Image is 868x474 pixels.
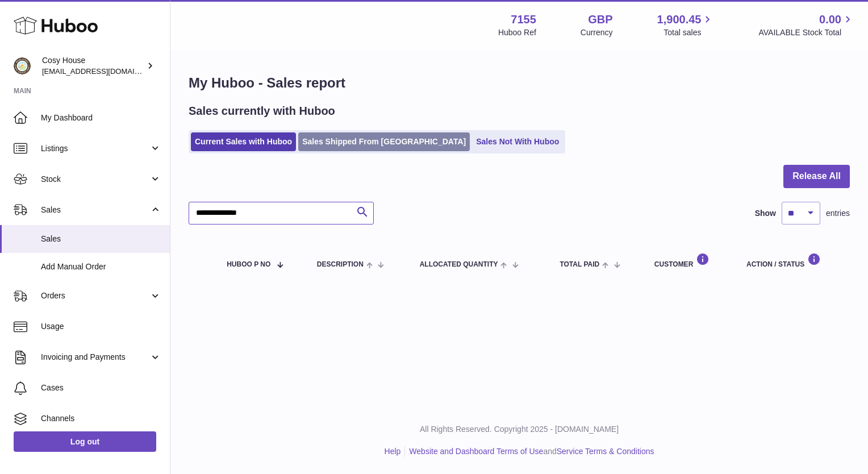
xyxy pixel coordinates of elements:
[189,74,850,92] h1: My Huboo - Sales report
[654,253,724,268] div: Customer
[409,447,543,456] a: Website and Dashboard Terms of Use
[14,431,156,452] a: Log out
[298,132,470,151] a: Sales Shipped From [GEOGRAPHIC_DATA]
[14,57,31,74] img: info@wholesomegoods.com
[588,12,612,27] strong: GBP
[41,205,149,215] span: Sales
[819,12,841,27] span: 0.00
[657,12,702,27] span: 1,900.45
[41,382,161,393] span: Cases
[746,253,838,268] div: Action / Status
[657,12,715,38] a: 1,900.45 Total sales
[511,12,536,27] strong: 7155
[42,66,167,76] span: [EMAIL_ADDRESS][DOMAIN_NAME]
[41,413,161,424] span: Channels
[41,321,161,332] span: Usage
[191,132,296,151] a: Current Sales with Huboo
[180,424,859,435] p: All Rights Reserved. Copyright 2025 - [DOMAIN_NAME]
[317,261,364,268] span: Description
[472,132,563,151] a: Sales Not With Huboo
[41,143,149,154] span: Listings
[41,352,149,363] span: Invoicing and Payments
[581,27,613,38] div: Currency
[41,234,161,244] span: Sales
[420,261,498,268] span: ALLOCATED Quantity
[41,113,161,123] span: My Dashboard
[560,261,599,268] span: Total paid
[498,27,536,38] div: Huboo Ref
[385,447,401,456] a: Help
[758,12,854,38] a: 0.00 AVAILABLE Stock Total
[227,261,270,268] span: Huboo P no
[41,261,161,272] span: Add Manual Order
[41,174,149,185] span: Stock
[663,27,714,38] span: Total sales
[758,27,854,38] span: AVAILABLE Stock Total
[557,447,654,456] a: Service Terms & Conditions
[42,55,144,77] div: Cosy House
[826,208,850,219] span: entries
[405,446,654,457] li: and
[41,290,149,301] span: Orders
[755,208,776,219] label: Show
[189,103,335,119] h2: Sales currently with Huboo
[783,165,850,188] button: Release All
